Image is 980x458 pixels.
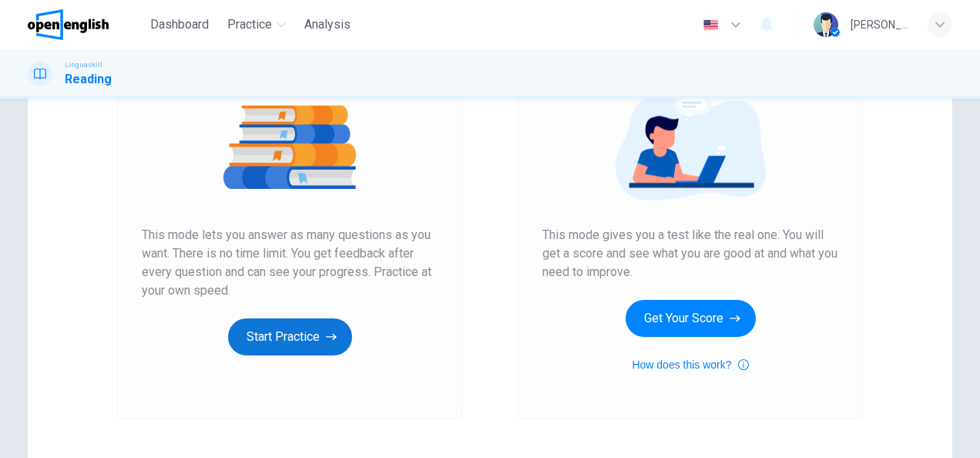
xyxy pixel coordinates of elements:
img: en [701,19,720,31]
span: Dashboard [150,15,209,34]
div: [PERSON_NAME] [851,15,909,34]
span: Linguaskill [65,59,102,70]
span: This mode lets you answer as many questions as you want. There is no time limit. You get feedback... [142,226,438,300]
img: OpenEnglish logo [28,9,109,40]
span: Practice [227,15,272,34]
button: Practice [221,11,292,39]
button: Analysis [298,11,357,39]
h1: Reading [65,70,112,89]
button: Dashboard [144,11,215,39]
button: Get Your Score [626,300,756,337]
a: OpenEnglish logo [28,9,144,40]
img: Profile picture [814,12,838,37]
button: How does this work? [632,355,748,374]
span: Analysis [304,15,351,34]
button: Start Practice [228,318,352,355]
span: This mode gives you a test like the real one. You will get a score and see what you are good at a... [542,226,838,281]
